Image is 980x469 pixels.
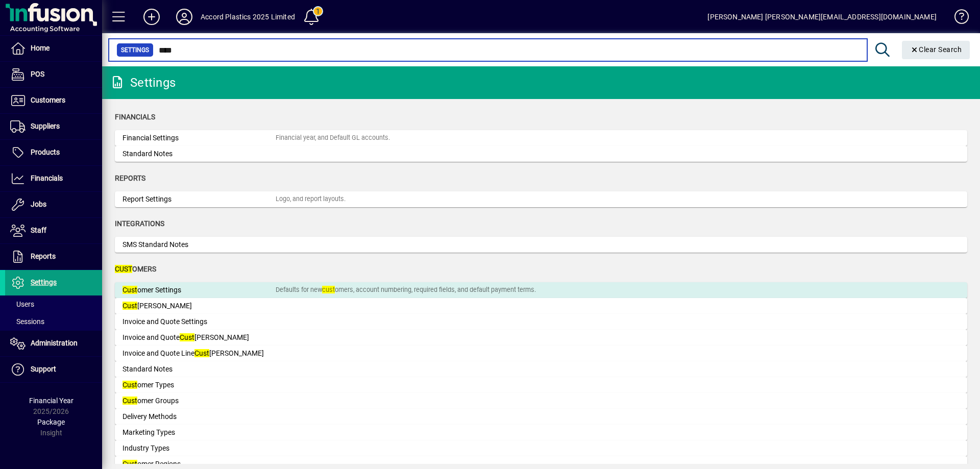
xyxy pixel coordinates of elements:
a: Sessions [5,313,102,330]
span: Jobs [31,200,46,208]
em: Cust [194,349,209,357]
div: Standard Notes [122,149,276,159]
a: Report SettingsLogo, and report layouts. [115,191,967,207]
a: Support [5,357,102,382]
div: Report Settings [122,194,276,205]
div: omer Groups [122,396,276,406]
div: Financial Settings [122,133,276,143]
a: Standard Notes [115,361,967,377]
span: POS [31,70,44,78]
a: Invoice and Quote LineCust[PERSON_NAME] [115,345,967,361]
div: Marketing Types [122,427,276,438]
span: Financial Year [29,397,73,405]
a: Customers [5,88,102,113]
a: Marketing Types [115,425,967,440]
div: omer Types [122,380,276,390]
div: Financial year, and Default GL accounts. [276,133,390,143]
div: Defaults for new omers, account numbering, required fields, and default payment terms. [276,285,536,295]
div: Invoice and Quote [PERSON_NAME] [122,332,276,343]
a: Customer SettingsDefaults for newcustomers, account numbering, required fields, and default payme... [115,282,967,298]
span: Support [31,365,56,373]
a: Financials [5,166,102,191]
em: Cust [115,265,132,273]
div: Standard Notes [122,364,276,375]
span: Clear Search [910,45,962,54]
span: Home [31,44,50,52]
span: Customers [31,96,65,104]
div: Delivery Methods [122,411,276,422]
a: Knowledge Base [947,2,967,35]
div: Invoice and Quote Line [PERSON_NAME] [122,348,276,359]
div: omer Settings [122,285,276,295]
a: Industry Types [115,440,967,456]
a: Users [5,295,102,313]
a: Administration [5,331,102,356]
span: Settings [31,278,57,286]
div: Logo, and report layouts. [276,194,346,204]
em: cust [322,286,335,293]
a: Jobs [5,192,102,217]
a: Invoice and Quote Settings [115,314,967,330]
a: Delivery Methods [115,409,967,425]
em: Cust [122,460,137,468]
span: Suppliers [31,122,60,130]
a: Suppliers [5,114,102,139]
a: POS [5,62,102,87]
span: Package [37,418,65,426]
span: omers [115,265,156,273]
button: Profile [168,8,201,26]
a: Financial SettingsFinancial year, and Default GL accounts. [115,130,967,146]
span: Sessions [10,317,44,326]
span: Financials [31,174,63,182]
span: Reports [115,174,145,182]
a: Home [5,36,102,61]
em: Cust [122,397,137,405]
span: Integrations [115,219,164,228]
span: Reports [31,252,56,260]
em: Cust [122,381,137,389]
div: SMS Standard Notes [122,239,276,250]
a: Reports [5,244,102,269]
a: SMS Standard Notes [115,237,967,253]
a: Customer Groups [115,393,967,409]
em: Cust [122,302,137,310]
span: Settings [121,45,149,55]
a: Customer Types [115,377,967,393]
div: Accord Plastics 2025 Limited [201,9,295,25]
button: Add [135,8,168,26]
a: Cust[PERSON_NAME] [115,298,967,314]
span: Users [10,300,34,308]
div: Invoice and Quote Settings [122,316,276,327]
em: Cust [180,333,194,341]
a: Invoice and QuoteCust[PERSON_NAME] [115,330,967,345]
a: Standard Notes [115,146,967,162]
a: Staff [5,218,102,243]
div: Industry Types [122,443,276,454]
span: Staff [31,226,46,234]
button: Clear [902,41,970,59]
a: Products [5,140,102,165]
span: Administration [31,339,78,347]
span: Financials [115,113,155,121]
span: Products [31,148,60,156]
div: Settings [110,75,176,91]
em: Cust [122,286,137,294]
div: [PERSON_NAME] [PERSON_NAME][EMAIL_ADDRESS][DOMAIN_NAME] [707,9,937,25]
div: [PERSON_NAME] [122,301,276,311]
